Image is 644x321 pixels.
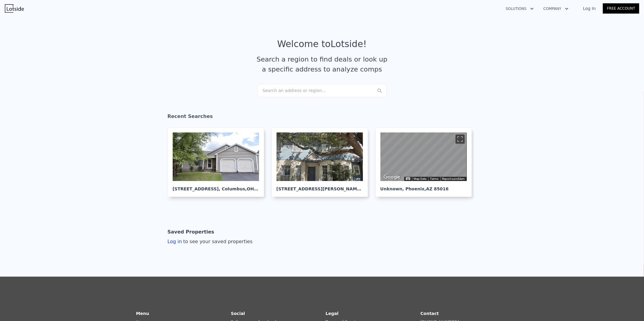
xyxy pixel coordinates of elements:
[326,311,339,316] strong: Legal
[5,4,24,13] img: Lotside
[380,181,467,192] div: Unknown , Phoenix
[603,3,639,14] a: Free Account
[375,127,477,197] a: Map Unknown, Phoenix,AZ 85016
[136,311,149,316] strong: Menu
[168,127,269,197] a: [STREET_ADDRESS], Columbus,OH 43123
[173,181,259,192] div: [STREET_ADDRESS] , Columbus
[168,238,253,245] div: Log in
[425,186,449,191] span: , AZ 85016
[231,311,245,316] strong: Social
[501,3,539,14] button: Solutions
[539,3,573,14] button: Company
[255,54,390,74] div: Search a region to find deals or look up a specific address to analyze comps
[277,181,363,192] div: [STREET_ADDRESS][PERSON_NAME] , [GEOGRAPHIC_DATA]
[430,177,439,180] a: Terms
[182,239,253,244] span: to see your saved properties
[456,135,465,144] button: Toggle fullscreen view
[168,108,477,127] div: Recent Searches
[258,84,387,97] div: Search an address or region...
[382,173,402,181] img: Google
[576,5,603,11] a: Log In
[168,226,214,238] div: Saved Properties
[380,132,467,181] div: Map
[380,132,467,181] div: Street View
[414,177,427,181] button: Map Data
[245,186,270,191] span: , OH 43123
[277,39,367,49] div: Welcome to Lotside !
[271,127,373,197] a: [STREET_ADDRESS][PERSON_NAME], [GEOGRAPHIC_DATA]
[421,311,439,316] strong: Contact
[442,177,465,180] a: Report a problem
[382,173,402,181] a: Open this area in Google Maps (opens a new window)
[406,177,410,180] button: Keyboard shortcuts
